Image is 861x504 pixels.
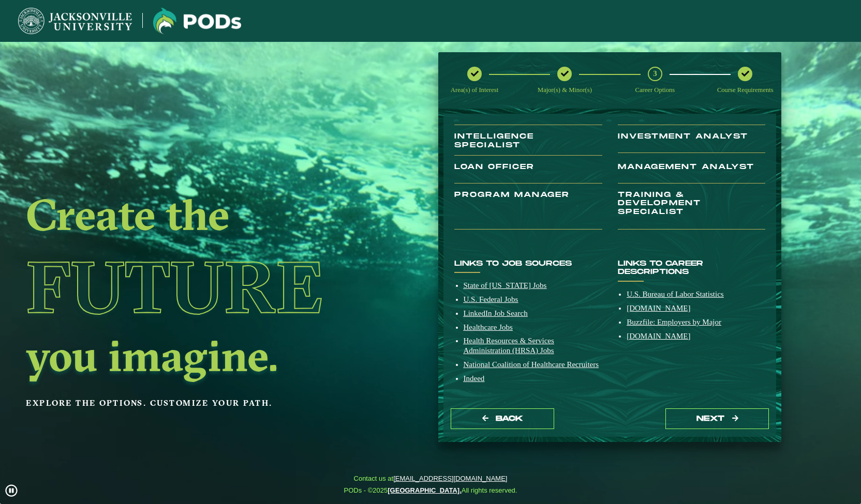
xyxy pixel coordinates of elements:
a: [EMAIL_ADDRESS][DOMAIN_NAME] [393,475,507,482]
a: U.S. Bureau of Labor Statistics [627,290,723,298]
a: Indeed [464,374,485,383]
h3: Financial Analyst [618,104,766,125]
a: Buzzfile: Employers by Major [627,318,721,326]
p: Explore the options. Customize your path. [26,395,362,411]
button: Back [451,408,554,430]
h6: Links to job sources [454,259,602,268]
img: Jacksonville University logo [18,8,132,34]
h2: Create the [26,193,362,236]
span: Course Requirements [717,86,774,94]
img: Jacksonville University logo [153,8,241,34]
a: Health Resources & Services Administration (HRSA) Jobs [464,337,554,355]
h1: Future [26,240,362,334]
h3: Investment Analyst [618,132,766,153]
button: next [665,408,769,430]
a: State of [US_STATE] Jobs [464,281,547,289]
h3: Intelligence Specialist [454,132,602,156]
a: U.S. Federal Jobs [464,295,518,303]
h3: Loan Officer [454,163,602,184]
h3: Training & Development Specialist [618,191,766,230]
a: National Coalition of Healthcare Recruiters [464,360,599,369]
h3: FBI Agent [454,104,602,125]
span: PODs - ©2025 All rights reserved. [344,486,517,495]
h2: you imagine. [26,334,362,377]
span: 3 [653,69,657,79]
span: Area(s) of Interest [451,86,498,94]
a: [GEOGRAPHIC_DATA]. [388,486,462,494]
h3: Program Manager [454,191,602,230]
span: Career Options [635,86,675,94]
a: [DOMAIN_NAME] [627,332,690,340]
a: Healthcare Jobs [464,323,513,331]
span: Major(s) & Minor(s) [538,86,592,94]
a: [DOMAIN_NAME] [627,304,690,312]
a: LinkedIn Job Search [464,309,528,317]
span: Back [496,414,523,423]
h3: Management Analyst [618,163,766,184]
h6: Links to Career Descriptions [618,259,766,277]
span: Contact us at [344,475,517,483]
